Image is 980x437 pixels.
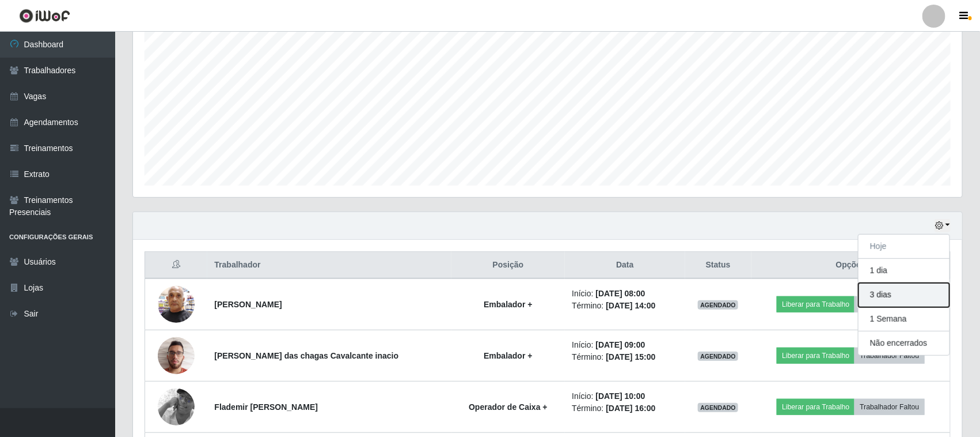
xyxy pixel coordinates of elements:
[596,391,645,401] time: [DATE] 10:00
[572,339,678,351] li: Início:
[859,307,949,331] button: 1 Semana
[751,252,951,279] th: Opções
[606,301,655,310] time: [DATE] 14:00
[158,272,195,337] img: 1736890785171.jpeg
[606,352,655,361] time: [DATE] 15:00
[572,288,678,300] li: Início:
[606,404,655,413] time: [DATE] 16:00
[214,300,282,309] strong: [PERSON_NAME]
[19,9,70,23] img: CoreUI Logo
[158,331,195,380] img: 1738680249125.jpeg
[698,403,738,412] span: AGENDADO
[854,399,924,415] button: Trabalhador Faltou
[859,331,949,355] button: Não encerrados
[484,300,532,309] strong: Embalador +
[859,259,949,283] button: 1 dia
[685,252,751,279] th: Status
[859,283,949,307] button: 3 dias
[698,352,738,361] span: AGENDADO
[572,300,678,312] li: Término:
[777,348,854,364] button: Liberar para Trabalho
[207,252,451,279] th: Trabalhador
[214,402,318,412] strong: Flademir [PERSON_NAME]
[596,340,645,349] time: [DATE] 09:00
[572,402,678,415] li: Término:
[777,399,854,415] button: Liberar para Trabalho
[859,235,949,259] button: Hoje
[572,390,678,402] li: Início:
[854,296,924,312] button: Trabalhador Faltou
[854,348,924,364] button: Trabalhador Faltou
[596,289,645,298] time: [DATE] 08:00
[572,351,678,363] li: Término:
[484,351,532,360] strong: Embalador +
[698,300,738,310] span: AGENDADO
[777,296,854,312] button: Liberar para Trabalho
[565,252,685,279] th: Data
[214,351,398,360] strong: [PERSON_NAME] das chagas Cavalcante inacio
[469,402,548,412] strong: Operador de Caixa +
[451,252,565,279] th: Posição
